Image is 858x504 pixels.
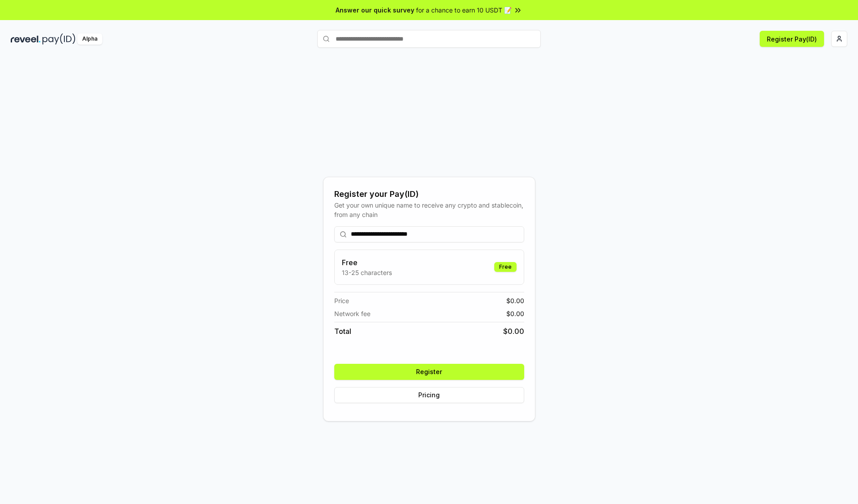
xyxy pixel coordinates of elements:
[77,33,102,45] div: Alpha
[11,33,41,45] img: reveel_dark
[334,188,524,200] div: Register your Pay(ID)
[506,296,524,305] span: $ 0.00
[334,309,370,318] span: Network fee
[42,33,76,45] img: pay_id
[334,364,524,380] button: Register
[342,268,392,277] p: 13-25 characters
[503,326,524,337] span: $ 0.00
[334,387,524,403] button: Pricing
[336,5,414,15] span: Answer our quick survey
[760,31,824,47] button: Register Pay(ID)
[334,296,349,305] span: Price
[334,200,524,219] div: Get your own unique name to receive any crypto and stablecoin, from any chain
[494,262,517,272] div: Free
[342,257,392,268] h3: Free
[416,5,512,15] span: for a chance to earn 10 USDT 📝
[334,326,351,337] span: Total
[506,309,524,318] span: $ 0.00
